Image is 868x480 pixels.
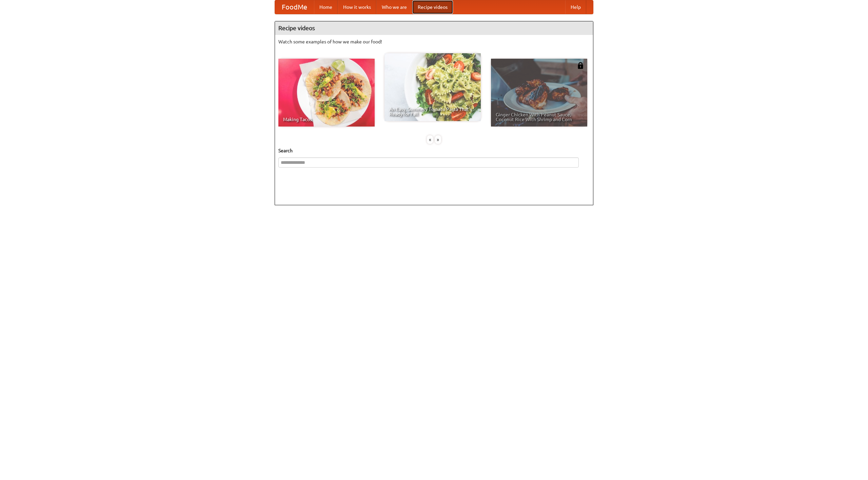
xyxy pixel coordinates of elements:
p: Watch some examples of how we make our food! [278,38,590,45]
img: 483408.png [577,62,584,69]
a: Help [565,0,586,14]
a: Recipe videos [412,0,453,14]
div: « [427,135,433,144]
h4: Recipe videos [275,21,593,35]
a: FoodMe [275,0,314,14]
div: » [435,135,441,144]
a: Home [314,0,338,14]
a: Making Tacos [278,59,375,127]
span: An Easy, Summery Tomato Pasta That's Ready for Fall [389,107,476,116]
h5: Search [278,147,590,154]
a: An Easy, Summery Tomato Pasta That's Ready for Fall [384,53,481,121]
a: How it works [338,0,376,14]
a: Who we are [376,0,412,14]
span: Making Tacos [283,117,370,122]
